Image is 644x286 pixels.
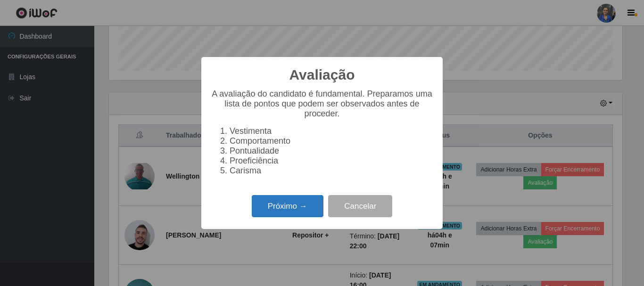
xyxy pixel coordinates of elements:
[211,89,433,119] p: A avaliação do candidato é fundamental. Preparamos uma lista de pontos que podem ser observados a...
[230,146,433,156] li: Pontualidade
[230,126,433,136] li: Vestimenta
[230,166,433,176] li: Carisma
[230,136,433,146] li: Comportamento
[289,66,355,83] h2: Avaliação
[328,195,392,217] button: Cancelar
[230,156,433,166] li: Proeficiência
[252,195,323,217] button: Próximo →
